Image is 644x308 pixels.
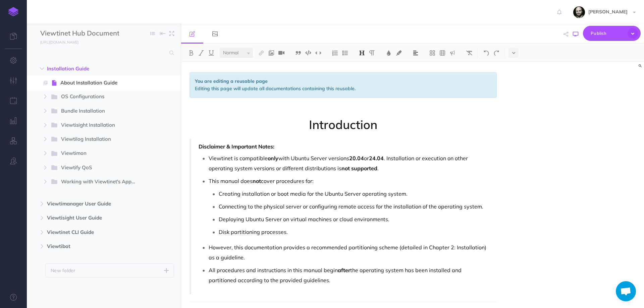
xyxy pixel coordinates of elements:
[61,93,130,101] span: OS Configurations
[195,78,268,84] strong: You are editing a reusable page
[199,143,274,150] strong: Disclaimer & Important Notes:
[61,149,130,158] span: Viewtimon
[573,6,585,18] img: fYsxTL7xyiRwVNfLOwtv2ERfMyxBnxhkboQPdXU4.jpeg
[47,228,132,236] span: Viewtinet CLI Guide
[315,50,321,55] img: Inline code button
[449,50,455,56] img: Callout dropdown menu button
[466,50,472,56] img: Clear styles button
[198,50,204,56] img: Italic button
[278,50,284,56] img: Add video button
[219,201,489,211] p: Connecting to the physical server or configuring remote access for the installation of the operat...
[258,50,264,56] img: Link button
[341,165,377,172] strong: not supported
[60,79,141,87] span: About Installation Guide
[253,178,261,184] strong: not
[188,50,194,56] img: Bold button
[47,200,132,208] span: Viewtimanager User Guide
[61,121,130,130] span: Viewtisight Installation
[190,118,497,131] span: Introduction
[61,178,141,186] span: Working with Viewtinet's Appliance
[219,227,489,237] p: Disk partitioning processes.
[583,26,641,41] button: Publish
[209,242,489,262] p: However, this documentation provides a recommended partitioning scheme (detailed in Chapter 2: In...
[219,214,489,224] p: Deploying Ubuntu Server on virtual machines or cloud environments.
[8,7,18,16] img: logo-mark.svg
[338,267,350,273] strong: after
[332,50,338,56] img: Ordered list button
[359,50,365,56] img: Headings dropdown button
[616,281,636,301] div: Chat abierto
[396,50,402,56] img: Text background color button
[195,85,491,92] p: Editing this page will update all documentations containing this reusable.
[61,107,130,116] span: Bundle Installation
[219,189,489,199] p: Creating installation or boot media for the Ubuntu Server operating system.
[493,50,499,56] img: Redo
[208,50,214,56] img: Underline button
[40,47,165,59] input: Search
[27,39,85,45] a: [URL][DOMAIN_NAME]
[51,267,75,274] p: New folder
[268,155,278,162] strong: only
[40,28,119,39] input: Documentation Name
[439,50,445,56] img: Create table button
[209,176,489,186] p: This manual does cover procedures for:
[342,50,348,56] img: Unordered list button
[209,265,489,285] p: All procedures and instructions in this manual begin the operating system has been installed and ...
[585,9,631,15] span: [PERSON_NAME]
[305,50,311,55] img: Code block button
[369,50,375,56] img: Paragraph button
[483,50,489,56] img: Undo
[61,164,130,172] span: Viewtify QoS
[268,50,274,56] img: Add image button
[47,65,132,73] span: Installation Guide
[61,135,130,144] span: Viewtilog Installation
[369,155,384,162] strong: 24.04
[47,242,132,250] span: Viewtibot
[45,263,174,278] button: New folder
[386,50,392,56] img: Text color button
[40,40,78,45] small: [URL][DOMAIN_NAME]
[47,214,132,222] span: Viewtisight User Guide
[349,155,364,162] strong: 20.04
[591,28,624,39] span: Publish
[209,153,489,173] p: Viewtinet is compatible with Ubuntu Server versions or . Installation or execution on other opera...
[295,50,301,56] img: Blockquote button
[413,50,419,56] img: Alignment dropdown menu button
